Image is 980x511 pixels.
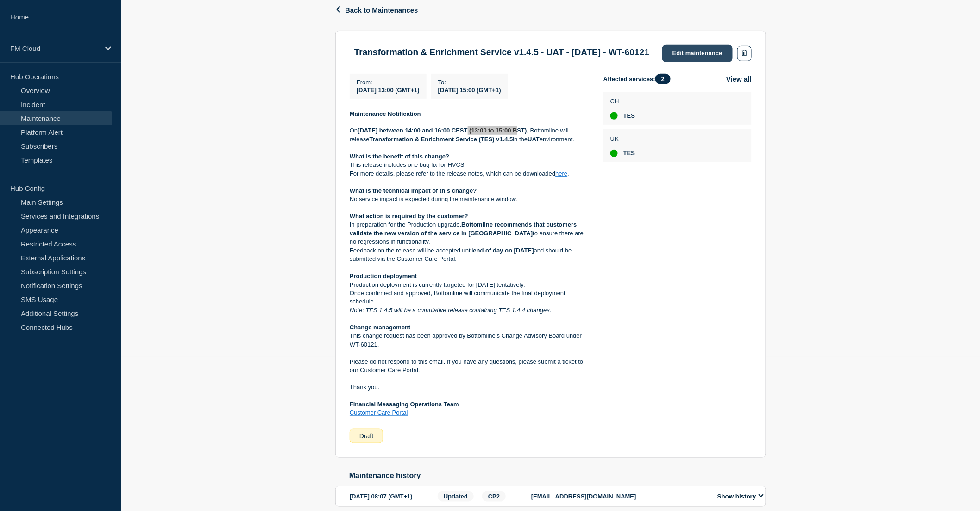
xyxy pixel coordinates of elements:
[555,170,567,177] a: here
[10,44,99,52] p: FM Cloud
[350,401,459,408] strong: Financial Messaging Operations Team
[350,307,552,314] em: Note: TES 1.4.5 will be a cumulative release containing TES 1.4.4 changes.
[610,135,635,142] p: UK
[610,112,618,120] div: up
[531,493,707,500] p: [EMAIL_ADDRESS][DOMAIN_NAME]
[350,491,435,502] div: [DATE] 08:07 (GMT+1)
[350,153,449,160] strong: What is the benefit of this change?
[438,79,501,86] p: To :
[350,383,589,391] p: Thank you.
[350,170,589,178] p: For more details, please refer to the release notes, which can be downloaded .
[357,87,420,94] span: [DATE] 13:00 (GMT+1)
[350,110,421,117] strong: Maintenance Notification
[350,221,578,236] strong: Bottomline recommends that customers validate the new version of the service in [GEOGRAPHIC_DATA]
[350,429,383,443] div: Draft
[370,136,513,143] strong: Transformation & Enrichment Service (TES) v1.4.5
[655,74,671,84] span: 2
[350,409,408,416] a: Customer Care Portal
[350,161,589,169] p: This release includes one bug fix for HVCS.
[345,6,418,14] span: Back to Maintenances
[623,112,635,120] span: TES
[350,272,417,279] strong: Production deployment
[335,6,418,14] button: Back to Maintenances
[715,492,766,500] button: Show history
[610,150,618,157] div: up
[349,472,766,480] h2: Maintenance history
[350,289,589,306] p: Once confirmed and approved, Bottomline will communicate the final deployment schedule.
[438,491,474,502] span: Updated
[350,324,410,331] strong: Change management
[350,221,589,246] p: In preparation for the Production upgrade, to ensure there are no regressions in functionality.
[350,187,477,194] strong: What is the technical impact of this change?
[350,358,589,375] p: Please do not respond to this email. If you have any questions, please submit a ticket to our Cus...
[726,74,752,84] button: View all
[623,150,635,157] span: TES
[438,87,501,94] span: [DATE] 15:00 (GMT+1)
[610,98,635,105] p: CH
[482,491,506,502] span: CP2
[662,45,733,62] a: Edit maintenance
[603,74,675,84] span: Affected services:
[350,246,589,264] p: Feedback on the release will be accepted until and should be submitted via the Customer Care Portal.
[350,195,589,203] p: No service impact is expected during the maintenance window.
[357,79,420,86] p: From :
[354,47,649,57] h3: Transformation & Enrichment Service v1.4.5 - UAT - [DATE] - WT-60121
[350,213,468,220] strong: What action is required by the customer?
[350,332,589,349] p: This change request has been approved by Bottomline’s Change Advisory Board under WT-60121.
[528,136,540,143] strong: UAT
[350,126,589,144] p: On , Bottomline will release in the environment.
[358,127,527,134] strong: [DATE] between 14:00 and 16:00 CEST (13:00 to 15:00 BST)
[350,281,589,289] p: Production deployment is currently targeted for [DATE] tentatively.
[473,247,534,254] strong: end of day on [DATE]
